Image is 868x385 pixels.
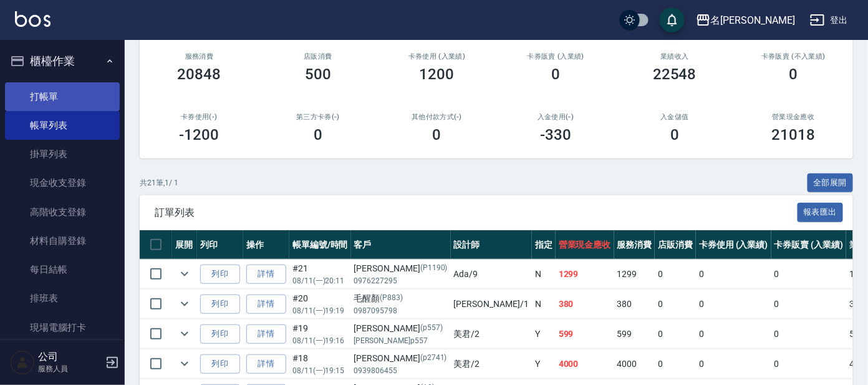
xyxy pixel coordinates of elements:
td: 0 [771,319,847,349]
h2: 業績收入 [630,52,720,61]
h3: 0 [314,126,322,144]
p: 共 21 筆, 1 / 1 [140,177,178,188]
th: 卡券使用 (入業績) [696,230,771,260]
th: 操作 [243,230,289,260]
h2: 其他付款方式(-) [392,113,481,121]
button: expand row [175,354,194,373]
th: 指定 [532,230,556,260]
td: 4000 [614,349,655,379]
h3: -1200 [179,126,219,144]
button: 列印 [200,265,240,284]
td: N [532,290,556,319]
button: 名[PERSON_NAME] [691,7,800,33]
p: 08/11 (一) 20:11 [292,275,348,286]
td: 4000 [556,349,614,379]
p: 08/11 (一) 19:16 [292,335,348,346]
button: save [660,7,685,32]
img: Logo [15,11,51,27]
a: 排班表 [5,284,120,313]
td: #21 [289,260,351,289]
h3: 0 [551,66,560,83]
th: 帳單編號/時間 [289,230,351,260]
td: 380 [614,290,655,319]
h2: 第三方卡券(-) [274,113,363,121]
td: 0 [655,349,696,379]
td: 1299 [556,260,614,289]
a: 報表匯出 [798,206,844,218]
p: 08/11 (一) 19:19 [292,305,348,316]
h2: 卡券使用(-) [155,113,244,121]
button: expand row [175,295,194,313]
td: 0 [655,290,696,319]
td: N [532,260,556,289]
th: 展開 [172,230,197,260]
p: [PERSON_NAME]p557 [354,335,448,346]
th: 列印 [197,230,243,260]
p: 0976227295 [354,275,448,286]
button: expand row [175,324,194,343]
td: [PERSON_NAME] /1 [451,290,532,319]
h2: 卡券販賣 (入業績) [511,52,600,61]
p: 0987095798 [354,305,448,316]
p: 服務人員 [38,363,102,374]
a: 詳情 [246,354,286,374]
td: 599 [614,319,655,349]
h2: 店販消費 [274,52,363,61]
div: [PERSON_NAME] [354,262,448,275]
td: 1299 [614,260,655,289]
td: 0 [655,260,696,289]
td: 美君 /2 [451,319,532,349]
h3: 0 [433,126,441,144]
h2: 入金使用(-) [511,113,600,121]
a: 詳情 [246,324,286,344]
th: 客戶 [351,230,451,260]
h2: 入金儲值 [630,113,720,121]
a: 每日結帳 [5,255,120,284]
th: 設計師 [451,230,532,260]
button: 列印 [200,324,240,344]
h3: 0 [670,126,679,144]
h3: 22548 [653,66,697,83]
button: 列印 [200,354,240,374]
h3: 20848 [177,66,221,83]
th: 服務消費 [614,230,655,260]
p: (P883) [380,292,403,305]
p: (P1190) [420,262,448,275]
button: 櫃檯作業 [5,45,120,77]
td: 0 [696,260,771,289]
h3: 1200 [420,66,455,83]
td: Y [532,319,556,349]
a: 掛單列表 [5,140,120,168]
td: 美君 /2 [451,349,532,379]
p: (p2741) [420,352,447,365]
td: 0 [771,260,847,289]
a: 現場電腦打卡 [5,313,120,342]
td: Ada /9 [451,260,532,289]
h3: -330 [540,126,571,144]
a: 現金收支登錄 [5,168,120,197]
h3: 500 [305,66,331,83]
div: [PERSON_NAME] [354,352,448,365]
a: 材料自購登錄 [5,227,120,255]
td: 380 [556,290,614,319]
h5: 公司 [38,351,102,363]
td: 0 [696,290,771,319]
div: 毛醒顏 [354,292,448,305]
td: 599 [556,319,614,349]
th: 店販消費 [655,230,696,260]
a: 詳情 [246,295,286,314]
td: #18 [289,349,351,379]
h3: 0 [789,66,798,83]
h2: 卡券使用 (入業績) [392,52,481,61]
button: 全部展開 [808,173,854,193]
button: expand row [175,265,194,283]
div: 名[PERSON_NAME] [711,12,795,28]
td: Y [532,349,556,379]
td: #20 [289,290,351,319]
td: 0 [655,319,696,349]
p: 0939806455 [354,365,448,376]
button: 列印 [200,295,240,314]
span: 訂單列表 [155,207,798,219]
h3: 21018 [772,126,816,144]
td: 0 [771,349,847,379]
